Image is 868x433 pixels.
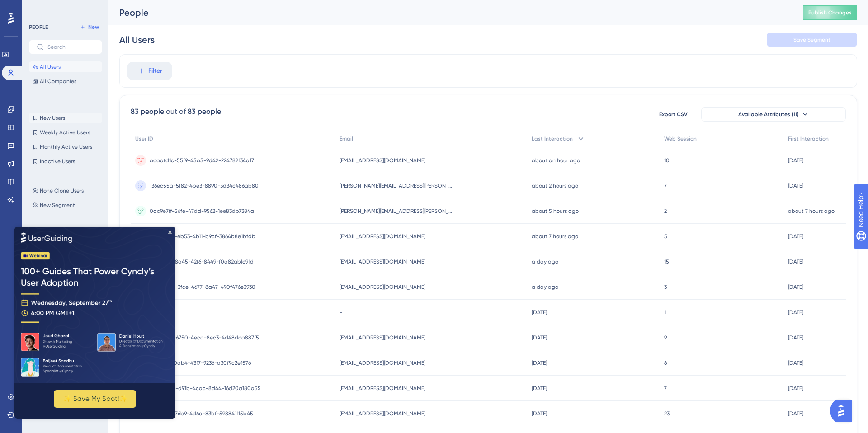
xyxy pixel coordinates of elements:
time: [DATE] [788,309,803,315]
time: [DATE] [532,334,547,341]
span: Email [340,135,353,142]
button: New Segment [29,200,108,211]
span: [EMAIL_ADDRESS][DOMAIN_NAME] [340,359,425,367]
button: Monthly Active Users [29,141,102,152]
span: 10 [664,157,670,164]
span: 6f789a47-8a45-42f6-8449-f0a82ab1c9fd [150,258,254,265]
time: a day ago [532,284,558,290]
input: Search [47,44,94,50]
span: [EMAIL_ADDRESS][DOMAIN_NAME] [340,410,425,417]
span: Web Session [664,135,697,142]
button: New [77,22,102,33]
span: Weekly Active Users [40,129,90,136]
span: [EMAIL_ADDRESS][DOMAIN_NAME] [340,283,425,291]
time: about 7 hours ago [788,208,835,214]
time: about 5 hours ago [532,208,579,214]
span: 136ec55a-5f82-4be3-8890-3d34c486ab80 [150,182,259,189]
span: All Companies [40,78,76,85]
span: Save Segment [793,36,830,43]
span: 1269d28b-76b9-4d6a-83bf-598841f15b45 [150,410,253,417]
span: 6 [664,359,667,367]
time: [DATE] [788,183,803,189]
span: 5 [664,233,667,240]
time: [DATE] [788,157,803,164]
span: 60b91e34-6750-4ecd-8ec3-4d48dca887f5 [150,334,259,341]
button: Save Segment [767,33,857,47]
time: [DATE] [788,259,803,265]
button: Filter [127,62,172,80]
button: All Companies [29,76,102,87]
time: [DATE] [532,385,547,391]
div: People [119,6,780,19]
span: 7 [664,182,667,189]
time: [DATE] [788,410,803,417]
span: First Interaction [788,135,829,142]
span: All Users [40,63,61,71]
span: d6a3ee5a-d91b-4cac-8d44-16d20a180a55 [150,385,261,392]
time: [DATE] [532,360,547,366]
time: [DATE] [788,385,803,391]
span: a68e9c8b-3fce-4677-8a47-490f476e3930 [150,283,255,291]
span: 0dc9e7ff-56fe-47dd-9562-1ee83db7384a [150,207,254,215]
button: Available Attributes (11) [701,107,846,122]
span: [EMAIL_ADDRESS][DOMAIN_NAME] [340,385,425,392]
time: about 2 hours ago [532,183,578,189]
button: New Users [29,113,102,123]
time: [DATE] [788,233,803,240]
span: 15 [664,258,669,265]
span: New Users [40,114,65,122]
span: Inactive Users [40,158,75,165]
span: [EMAIL_ADDRESS][DOMAIN_NAME] [340,334,425,341]
span: - [340,309,342,316]
button: Inactive Users [29,156,102,167]
span: 2 [664,207,667,215]
span: None Clone Users [40,187,84,194]
div: out of [166,106,186,117]
span: acaafd1c-55f9-45a5-9d42-224782f34a17 [150,157,254,164]
span: [EMAIL_ADDRESS][DOMAIN_NAME] [340,157,425,164]
span: Filter [148,66,162,76]
span: User ID [135,135,153,142]
iframe: UserGuiding AI Assistant Launcher [830,397,857,424]
span: [PERSON_NAME][EMAIL_ADDRESS][PERSON_NAME][DOMAIN_NAME] [340,207,453,215]
span: ddbf7e20-eb53-4b11-b9cf-3864b8e1bfdb [150,233,255,240]
time: [DATE] [532,410,547,417]
span: 3 [664,283,667,291]
span: 312b2513-0ab4-43f7-9236-a30f9c2ef576 [150,359,251,367]
span: Monthly Active Users [40,143,92,151]
span: Last Interaction [532,135,573,142]
button: All Users [29,61,102,72]
button: None Clone Users [29,185,108,196]
button: Export CSV [651,107,696,122]
span: 7 [664,385,667,392]
span: New [88,24,99,31]
time: [DATE] [532,309,547,315]
div: Close Preview [154,4,157,7]
div: PEOPLE [29,24,48,31]
span: Need Help? [21,2,57,13]
span: 9 [664,334,667,341]
time: a day ago [532,259,558,265]
span: Publish Changes [808,9,852,16]
time: [DATE] [788,284,803,290]
time: about 7 hours ago [532,233,578,240]
span: 23 [664,410,670,417]
span: New Segment [40,202,75,209]
span: Available Attributes (11) [738,111,799,118]
time: [DATE] [788,360,803,366]
div: 83 people [131,106,164,117]
span: Export CSV [659,111,688,118]
span: [EMAIL_ADDRESS][DOMAIN_NAME] [340,258,425,265]
button: Weekly Active Users [29,127,102,138]
div: All Users [119,33,155,46]
span: [PERSON_NAME][EMAIL_ADDRESS][PERSON_NAME][DOMAIN_NAME] [340,182,453,189]
time: [DATE] [788,334,803,341]
span: [EMAIL_ADDRESS][DOMAIN_NAME] [340,233,425,240]
button: Publish Changes [803,5,857,20]
span: 1 [664,309,666,316]
time: about an hour ago [532,157,580,164]
div: 83 people [188,106,221,117]
button: ✨ Save My Spot!✨ [39,163,122,181]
